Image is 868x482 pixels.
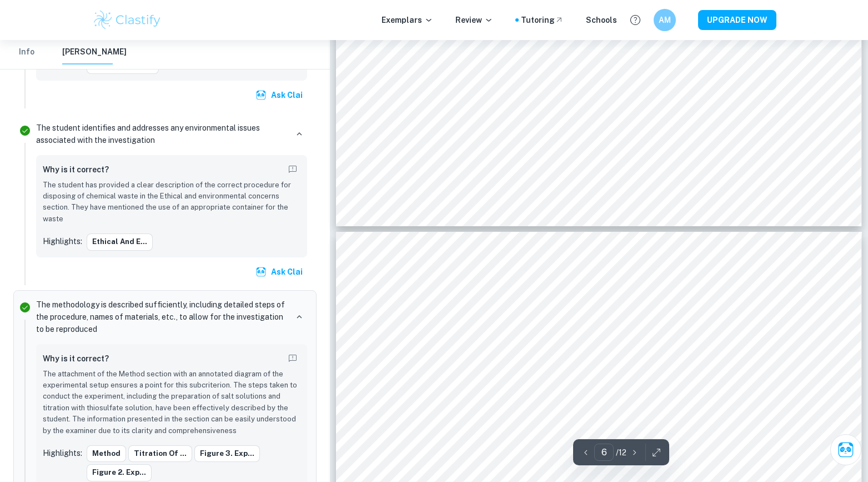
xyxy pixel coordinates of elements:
[658,14,671,26] h6: AM
[43,352,109,365] h6: Why is it correct?
[43,447,82,459] p: Highlights:
[285,162,300,177] button: Report mistake/confusion
[521,14,564,26] a: Tutoring
[285,351,300,366] button: Report mistake/confusion
[36,299,287,335] p: The methodology is described sufficiently, including detailed steps of the procedure, names of ma...
[194,445,260,462] button: Figure 3. Exp...
[253,262,307,282] button: Ask Clai
[18,124,32,137] svg: Correct
[255,266,267,277] img: clai.svg
[87,233,153,250] button: Ethical and e...
[43,163,109,176] h6: Why is it correct?
[253,85,307,105] button: Ask Clai
[87,445,126,462] button: Method
[128,445,192,462] button: Titration of ...
[698,10,776,30] button: UPGRADE NOW
[36,122,287,146] p: The student identifies and addresses any environmental issues associated with the investigation
[830,434,861,465] button: Ask Clai
[616,446,626,459] p: / 12
[87,464,152,481] button: Figure 2. Exp...
[626,11,645,29] button: Help and Feedback
[382,14,433,26] p: Exemplars
[654,9,676,31] button: AM
[62,40,127,64] button: [PERSON_NAME]
[586,14,617,26] a: Schools
[43,180,300,225] p: The student has provided a clear description of the correct procedure for disposing of chemical w...
[43,235,82,247] p: Highlights:
[18,301,32,314] svg: Correct
[255,90,267,101] img: clai.svg
[455,14,493,26] p: Review
[13,40,40,64] button: Info
[43,369,300,437] p: The attachment of the Method section with an annotated diagram of the experimental setup ensures ...
[92,9,163,31] img: Clastify logo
